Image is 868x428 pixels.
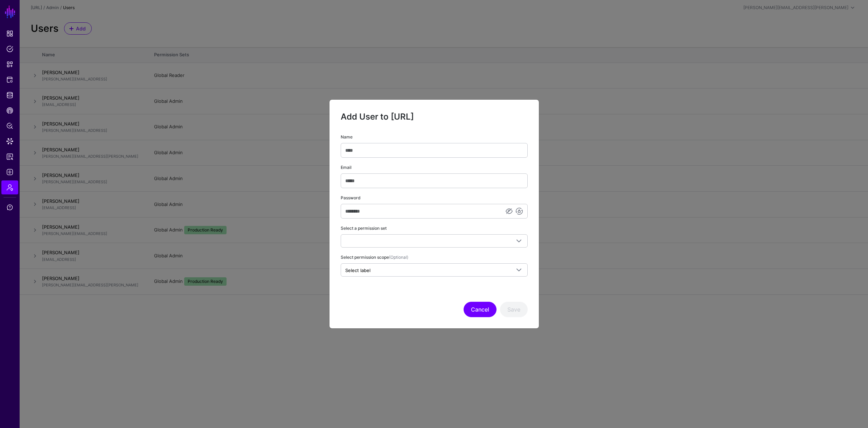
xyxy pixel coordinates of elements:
[341,134,353,140] label: Name
[464,302,497,317] button: Cancel
[341,254,408,261] label: Select permission scope
[341,225,387,231] label: Select a permission set
[345,267,370,273] span: Select label
[341,164,352,171] label: Email
[341,111,528,123] h2: Add User to [URL]
[341,195,360,201] label: Password
[389,255,408,260] span: (Optional)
